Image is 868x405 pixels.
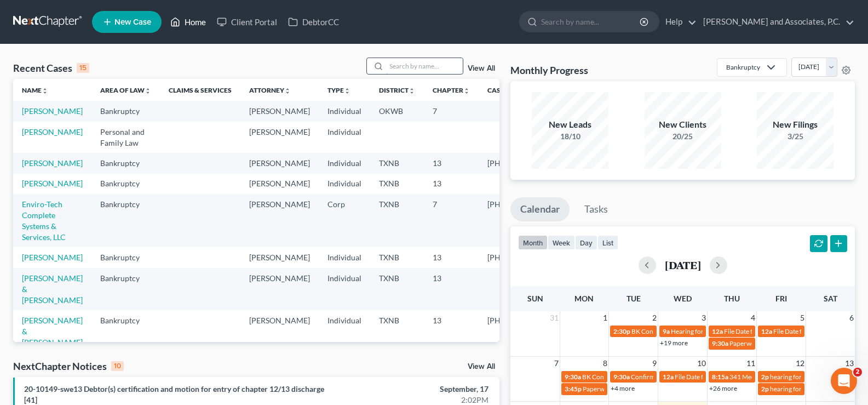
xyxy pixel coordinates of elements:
[424,268,479,310] td: 13
[370,174,424,194] td: TXNB
[532,131,608,142] div: 18/10
[853,368,862,377] span: 2
[709,384,737,392] a: +26 more
[799,311,806,324] span: 5
[211,12,283,32] a: Client Portal
[597,235,618,250] button: list
[660,12,697,32] a: Help
[565,373,581,381] span: 9:30a
[240,247,319,267] td: [PERSON_NAME]
[424,194,479,247] td: 7
[22,199,66,242] a: Enviro-Tech Complete Systems & Services, LLC
[848,311,855,324] span: 6
[773,327,861,335] span: File Date for [PERSON_NAME]
[22,273,83,305] a: [PERSON_NAME] & [PERSON_NAME]
[549,311,560,324] span: 31
[91,122,160,153] td: Personal and Family Law
[651,311,658,324] span: 2
[91,153,160,173] td: Bankruptcy
[370,247,424,267] td: TXNB
[541,12,641,32] input: Search by name...
[831,368,857,394] iframe: Intercom live chat
[651,357,658,370] span: 9
[527,294,543,303] span: Sun
[370,268,424,310] td: TXNB
[631,327,784,335] span: BK Consult for [PERSON_NAME] & [PERSON_NAME]
[319,101,370,121] td: Individual
[631,373,813,381] span: Confirmation hearing for [PERSON_NAME] & [PERSON_NAME]
[700,311,707,324] span: 3
[22,179,83,188] a: [PERSON_NAME]
[574,197,618,221] a: Tasks
[370,194,424,247] td: TXNB
[602,311,608,324] span: 1
[583,385,749,393] span: Paperwork appt for [PERSON_NAME] & [PERSON_NAME]
[327,86,350,94] a: Typeunfold_more
[479,247,564,267] td: [PHONE_NUMBER]
[757,131,833,142] div: 3/25
[510,64,588,77] h3: Monthly Progress
[757,118,833,131] div: New Filings
[602,357,608,370] span: 8
[761,327,772,335] span: 12a
[114,18,151,26] span: New Case
[379,86,415,94] a: Districtunfold_more
[249,86,291,94] a: Attorneyunfold_more
[22,316,83,347] a: [PERSON_NAME] & [PERSON_NAME]
[424,101,479,121] td: 7
[91,101,160,121] td: Bankruptcy
[22,86,48,94] a: Nameunfold_more
[518,235,548,250] button: month
[77,63,89,73] div: 15
[712,373,728,381] span: 8:15a
[240,194,319,247] td: [PERSON_NAME]
[91,310,160,352] td: Bankruptcy
[750,311,756,324] span: 4
[370,101,424,121] td: OKWB
[775,294,787,303] span: Fri
[91,268,160,310] td: Bankruptcy
[370,310,424,352] td: TXNB
[424,153,479,173] td: 13
[626,294,641,303] span: Tue
[240,310,319,352] td: [PERSON_NAME]
[712,327,723,335] span: 12a
[409,88,415,94] i: unfold_more
[463,88,470,94] i: unfold_more
[611,384,635,392] a: +4 more
[574,294,594,303] span: Mon
[91,247,160,267] td: Bankruptcy
[91,194,160,247] td: Bankruptcy
[100,86,151,94] a: Area of Lawunfold_more
[386,58,463,74] input: Search by name...
[532,118,608,131] div: New Leads
[487,86,522,94] a: Case Nounfold_more
[319,153,370,173] td: Individual
[613,327,630,335] span: 2:30p
[729,339,838,347] span: Paperwork appt for [PERSON_NAME]
[582,373,677,381] span: BK Consult for [PERSON_NAME]
[22,127,83,136] a: [PERSON_NAME]
[240,174,319,194] td: [PERSON_NAME]
[761,373,769,381] span: 2p
[724,294,740,303] span: Thu
[240,268,319,310] td: [PERSON_NAME]
[575,235,597,250] button: day
[479,310,564,352] td: [PHONE_NUMBER]
[726,62,760,72] div: Bankruptcy
[663,327,670,335] span: 9a
[22,106,83,116] a: [PERSON_NAME]
[165,12,211,32] a: Home
[671,327,756,335] span: Hearing for [PERSON_NAME]
[696,357,707,370] span: 10
[565,385,582,393] span: 3:45p
[319,194,370,247] td: Corp
[240,101,319,121] td: [PERSON_NAME]
[22,253,83,262] a: [PERSON_NAME]
[319,247,370,267] td: Individual
[468,65,495,72] a: View All
[13,360,124,373] div: NextChapter Notices
[344,88,350,94] i: unfold_more
[433,86,470,94] a: Chapterunfold_more
[675,373,762,381] span: File Date for [PERSON_NAME]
